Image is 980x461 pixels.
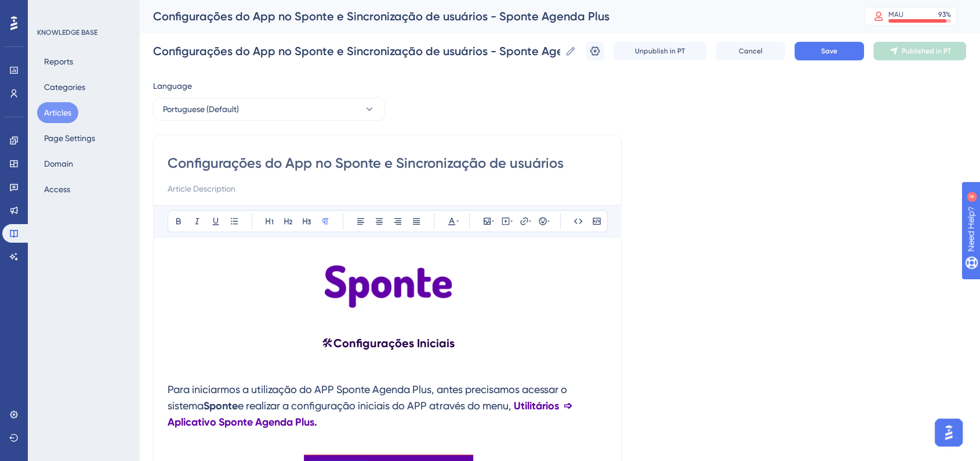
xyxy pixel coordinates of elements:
span: 🛠 [322,336,333,350]
button: Portuguese (Default) [153,98,385,121]
iframe: UserGuiding AI Assistant Launcher [931,415,966,450]
span: Save [821,46,837,56]
input: Article Description [168,182,607,196]
strong: Utilitários ➩ Aplicativo Sponte Agenda Plus. [168,399,575,428]
button: Unpublish in PT [614,42,706,60]
div: Configurações do App no Sponte e Sincronização de usuários - Sponte Agenda Plus [153,8,835,24]
button: Cancel [716,42,785,60]
span: Unpublish in PT [635,46,685,56]
button: Domain [37,153,80,174]
button: Save [794,42,864,60]
span: e realizar a configuração iniciais do APP através do menu, [238,399,511,412]
span: Language [153,79,192,93]
strong: Configurações Iniciais [333,336,455,350]
input: Article Name [153,43,560,59]
button: Access [37,179,77,200]
span: Need Help? [27,3,72,17]
span: Published in PT [902,46,951,56]
div: KNOWLEDGE BASE [37,28,97,37]
button: Reports [37,51,80,72]
strong: Sponte [204,399,238,412]
button: Articles [37,102,78,123]
button: Published in PT [873,42,966,60]
span: Para iniciarmos a utilização do APP Sponte Agenda Plus, antes precisamos acessar o sistema [168,383,569,412]
button: Page Settings [37,128,102,149]
div: 4 [81,6,84,15]
div: MAU [888,10,903,19]
div: 93 % [938,10,951,19]
span: Portuguese (Default) [163,102,239,116]
button: Categories [37,77,92,98]
input: Article Title [168,154,607,172]
span: Cancel [739,46,763,56]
